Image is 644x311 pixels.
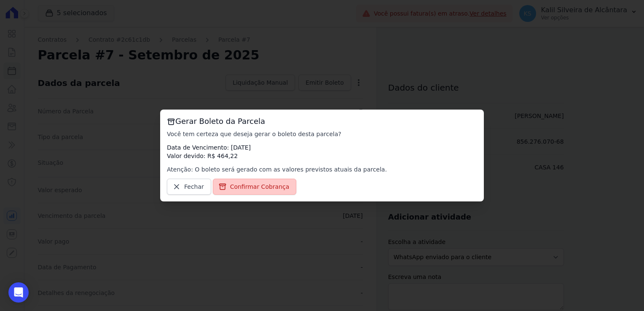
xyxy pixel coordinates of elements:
h3: Gerar Boleto da Parcela [167,116,477,126]
a: Confirmar Cobrança [213,179,297,195]
p: Você tem certeza que deseja gerar o boleto desta parcela? [167,130,477,138]
a: Fechar [167,179,211,195]
div: Open Intercom Messenger [8,282,29,303]
p: Data de Vencimento: [DATE] Valor devido: R$ 464,22 [167,143,477,160]
span: Confirmar Cobrança [230,182,290,191]
p: Atenção: O boleto será gerado com as valores previstos atuais da parcela. [167,165,477,174]
span: Fechar [184,182,204,191]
